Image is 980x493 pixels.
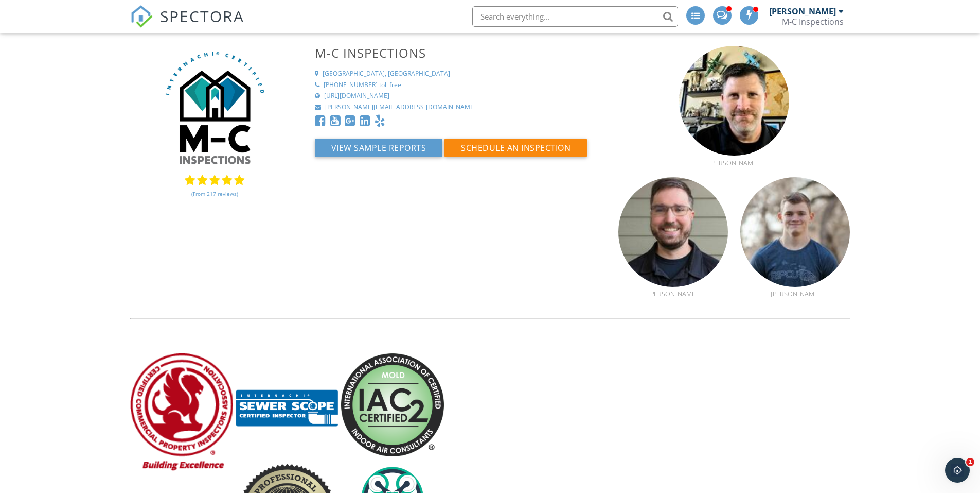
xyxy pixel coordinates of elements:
iframe: Intercom live chat [945,458,970,483]
a: Schedule an Inspection [444,145,587,157]
div: M-C Inspections [782,16,844,27]
div: [PERSON_NAME] [740,290,850,298]
span: 1 [966,458,974,466]
div: [GEOGRAPHIC_DATA], [GEOGRAPHIC_DATA] [323,70,450,78]
div: [PERSON_NAME] [769,6,836,16]
h3: M-C Inspections [315,46,606,60]
span: SPECTORA [160,5,244,27]
button: Schedule an Inspection [444,139,587,157]
img: 578cantrell.jpg [740,177,850,287]
a: (From 217 reviews) [191,185,238,202]
input: Search everything... [472,6,678,27]
a: [PERSON_NAME][EMAIL_ADDRESS][DOMAIN_NAME] [315,103,606,112]
img: The Best Home Inspection Software - Spectora [130,5,153,28]
img: MC-logo_1.jpg [153,46,276,169]
a: [PERSON_NAME] [740,278,850,298]
div: [PHONE_NUMBER] toll free [324,81,401,90]
img: matt.jpg [679,46,789,156]
img: ccpia_logo_tagline_small.png [130,353,233,471]
a: [URL][DOMAIN_NAME] [315,92,606,100]
div: [PERSON_NAME] [618,290,728,298]
img: kyle_jacobson.jpg [618,177,728,287]
a: [PERSON_NAME] [679,147,789,166]
a: View Sample Reports [315,145,445,157]
img: IAC2_logo_mold.png [341,353,444,456]
a: SPECTORA [130,14,244,36]
div: [PERSON_NAME] [679,159,789,167]
div: [PERSON_NAME][EMAIL_ADDRESS][DOMAIN_NAME] [325,103,476,112]
img: Sewer_Scope.png [236,353,338,456]
a: [PHONE_NUMBER] toll free [315,81,606,90]
button: View Sample Reports [315,139,443,157]
div: [URL][DOMAIN_NAME] [324,92,389,100]
a: [PERSON_NAME] [618,278,728,298]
